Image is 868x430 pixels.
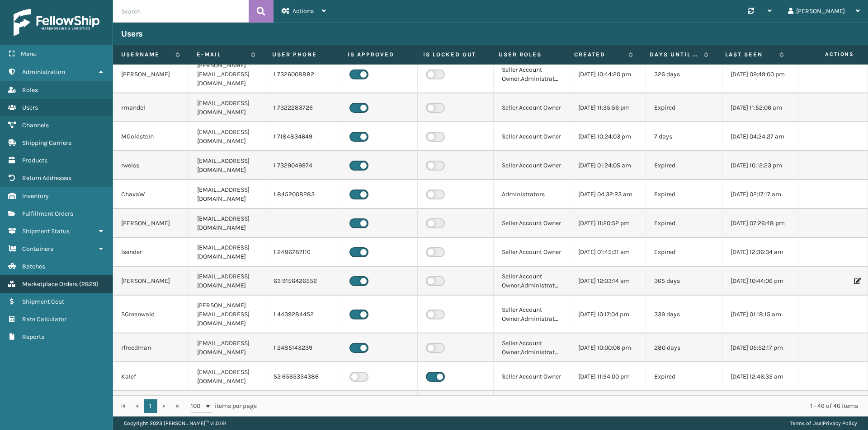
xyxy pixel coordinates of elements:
[570,209,646,238] td: [DATE] 11:20:52 pm
[189,209,265,238] td: [EMAIL_ADDRESS][DOMAIN_NAME]
[494,391,570,429] td: Administrators
[570,296,646,333] td: [DATE] 10:17:04 pm
[790,416,857,430] div: |
[272,51,331,59] label: User phone
[265,93,341,122] td: 1 7322283726
[722,93,798,122] td: [DATE] 11:52:06 am
[113,180,189,209] td: ChavaW
[646,55,722,93] td: 326 days
[189,55,265,93] td: [PERSON_NAME][EMAIL_ADDRESS][DOMAIN_NAME]
[494,180,570,209] td: Administrators
[113,267,189,296] td: [PERSON_NAME]
[722,238,798,267] td: [DATE] 12:36:34 am
[265,333,341,362] td: 1 2485143239
[197,51,246,59] label: E-mail
[790,420,821,426] a: Terms of Use
[494,55,570,93] td: Seller Account Owner,Administrators
[570,55,646,93] td: [DATE] 10:44:20 pm
[22,86,38,94] span: Roles
[191,402,204,411] span: 100
[494,93,570,122] td: Seller Account Owner
[494,333,570,362] td: Seller Account Owner,Administrators
[722,296,798,333] td: [DATE] 01:18:15 am
[121,51,171,59] label: Username
[494,151,570,180] td: Seller Account Owner
[113,238,189,267] td: lsender
[265,238,341,267] td: 1 2486787116
[265,362,341,391] td: 52 6565334386
[22,227,70,235] span: Shipment Status
[113,362,189,391] td: Kalef
[22,280,78,288] span: Marketplace Orders
[189,333,265,362] td: [EMAIL_ADDRESS][DOMAIN_NAME]
[423,51,482,59] label: Is Locked Out
[265,55,341,93] td: 1 7326008882
[646,122,722,151] td: 7 days
[646,209,722,238] td: Expired
[124,416,226,430] p: Copyright 2023 [PERSON_NAME]™ v 1.0.191
[113,296,189,333] td: SGreenwald
[854,278,859,284] i: Edit
[292,7,314,15] span: Actions
[722,151,798,180] td: [DATE] 10:12:23 pm
[646,333,722,362] td: 280 days
[722,180,798,209] td: [DATE] 02:17:17 am
[570,238,646,267] td: [DATE] 01:45:31 am
[650,51,699,59] label: Days until password expires
[22,333,44,341] span: Reports
[189,238,265,267] td: [EMAIL_ADDRESS][DOMAIN_NAME]
[22,157,47,164] span: Products
[265,180,341,209] td: 1 8452008283
[22,68,65,76] span: Administration
[265,391,341,429] td: 91 9372000948
[265,151,341,180] td: 1 7329049974
[265,122,341,151] td: 1 7184834649
[121,28,143,39] h3: Users
[722,267,798,296] td: [DATE] 10:44:06 pm
[570,180,646,209] td: [DATE] 04:32:23 am
[189,267,265,296] td: [EMAIL_ADDRESS][DOMAIN_NAME]
[22,139,71,147] span: Shipping Carriers
[113,151,189,180] td: rweiss
[191,399,257,413] span: items per page
[113,209,189,238] td: [PERSON_NAME]
[113,391,189,429] td: Jaspalmilliardtest
[144,399,157,413] a: 1
[646,151,722,180] td: Expired
[570,122,646,151] td: [DATE] 10:24:03 pm
[189,296,265,333] td: [PERSON_NAME][EMAIL_ADDRESS][DOMAIN_NAME]
[823,420,857,426] a: Privacy Policy
[189,391,265,429] td: [PERSON_NAME][EMAIL_ADDRESS][DOMAIN_NAME]
[189,180,265,209] td: [EMAIL_ADDRESS][DOMAIN_NAME]
[570,333,646,362] td: [DATE] 10:00:06 pm
[22,298,64,305] span: Shipment Cost
[79,280,99,288] span: ( 2829 )
[570,362,646,391] td: [DATE] 11:54:00 pm
[795,47,859,62] span: Actions
[113,333,189,362] td: rfreedman
[189,122,265,151] td: [EMAIL_ADDRESS][DOMAIN_NAME]
[722,333,798,362] td: [DATE] 05:52:17 pm
[22,263,45,270] span: Batches
[189,151,265,180] td: [EMAIL_ADDRESS][DOMAIN_NAME]
[189,93,265,122] td: [EMAIL_ADDRESS][DOMAIN_NAME]
[646,362,722,391] td: Expired
[494,362,570,391] td: Seller Account Owner
[722,391,798,429] td: [DATE] 10:43:04 pm
[570,391,646,429] td: [DATE] 12:44:50 am
[646,180,722,209] td: Expired
[494,209,570,238] td: Seller Account Owner
[22,192,49,200] span: Inventory
[646,391,722,429] td: 357 days
[722,209,798,238] td: [DATE] 07:26:48 pm
[113,93,189,122] td: rmandel
[22,174,71,182] span: Return Addresses
[722,122,798,151] td: [DATE] 04:24:27 am
[14,9,99,36] img: logo
[22,245,53,253] span: Containers
[265,267,341,296] td: 63 9156426552
[189,362,265,391] td: [EMAIL_ADDRESS][DOMAIN_NAME]
[494,267,570,296] td: Seller Account Owner,Administrators
[646,93,722,122] td: Expired
[113,122,189,151] td: MGoldstein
